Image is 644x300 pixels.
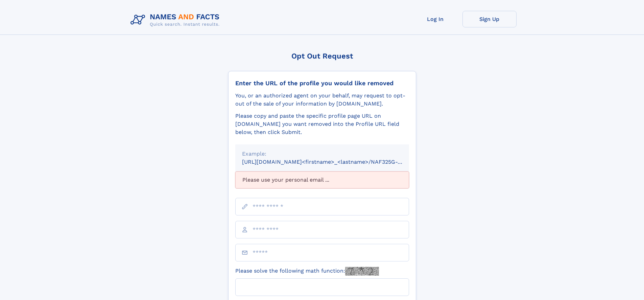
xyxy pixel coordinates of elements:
div: Opt Out Request [228,52,416,60]
a: Log In [408,11,462,27]
label: Please solve the following math function: [235,267,379,276]
img: Logo Names and Facts [128,11,225,29]
div: Please copy and paste the specific profile page URL on [DOMAIN_NAME] you want removed into the Pr... [235,112,409,136]
a: Sign Up [462,11,517,27]
div: Please use your personal email ... [235,171,409,188]
div: Enter the URL of the profile you would like removed [235,79,409,87]
div: You, or an authorized agent on your behalf, may request to opt-out of the sale of your informatio... [235,92,409,108]
div: Example: [242,150,402,158]
small: [URL][DOMAIN_NAME]<firstname>_<lastname>/NAF325G-xxxxxxxx [242,159,422,165]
